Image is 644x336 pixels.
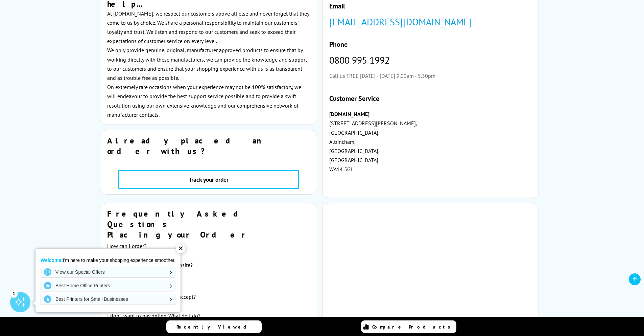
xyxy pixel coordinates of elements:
[372,324,454,330] span: Compare Products
[107,280,310,291] h3: Payment
[176,324,253,330] span: Recently Viewed
[329,55,532,65] p: 0800 995 1992
[329,2,532,10] h4: Email
[107,229,310,240] h3: Placing your Order
[329,110,532,193] p: [STREET_ADDRESS][PERSON_NAME], [GEOGRAPHIC_DATA], Altrincham, [GEOGRAPHIC_DATA]. [GEOGRAPHIC_DATA...
[176,244,185,253] div: ✕
[10,290,18,297] div: 1
[118,170,299,189] a: Track your order
[41,267,175,277] a: View our Special Offers
[107,9,310,46] p: At [DOMAIN_NAME], we respect our customers above all else and never forget that they come to us b...
[329,111,369,117] strong: [DOMAIN_NAME]
[107,208,310,229] h2: Frequently Asked Questions
[107,46,310,83] p: We only provide genuine, original, manufacturer approved products to ensure that by working direc...
[329,71,532,81] p: Call us FREE [DATE] - [DATE] 9.00am - 5.30pm
[166,320,262,333] a: Recently Viewed
[107,83,310,119] p: On extremely rare occasions when your experience may not be 100% satisfactory, we will endeavour ...
[329,94,532,103] h4: Customer Service
[41,257,175,263] p: I'm here to make your shopping experience smoother.
[41,280,175,291] a: Best Home Office Printers
[41,294,175,305] a: Best Printers for Small Businesses
[107,135,310,156] h3: Already placed an order with us?
[107,243,146,249] a: How can I order?
[361,320,456,333] a: Compare Products
[329,16,472,28] a: [EMAIL_ADDRESS][DOMAIN_NAME]
[107,312,200,319] a: I don't want to pay online. What do I do?
[329,40,532,49] h4: Phone
[41,257,63,263] strong: Welcome!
